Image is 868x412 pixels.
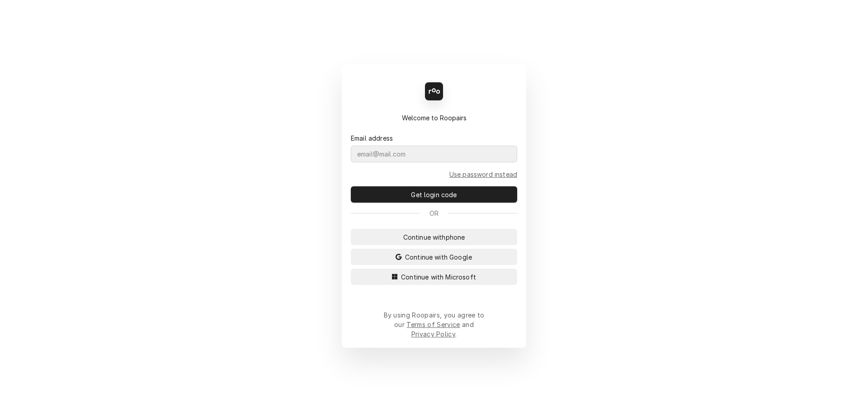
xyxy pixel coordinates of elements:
div: Or [351,208,517,218]
a: Terms of Service [406,321,460,328]
button: Continue with Google [351,249,517,265]
label: Email address [351,133,393,143]
a: Privacy Policy [411,330,455,338]
span: Continue with Microsoft [399,272,478,282]
button: Continue withphone [351,229,517,245]
a: Go to Email and password form [449,170,517,179]
button: Continue with Microsoft [351,269,517,285]
input: email@mail.com [351,146,517,162]
button: Get login code [351,186,517,203]
span: Continue with Google [403,252,474,262]
div: By using Roopairs, you agree to our and . [383,310,485,339]
span: Get login code [409,190,458,199]
span: Continue with phone [401,232,467,242]
div: Welcome to Roopairs [351,113,517,123]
